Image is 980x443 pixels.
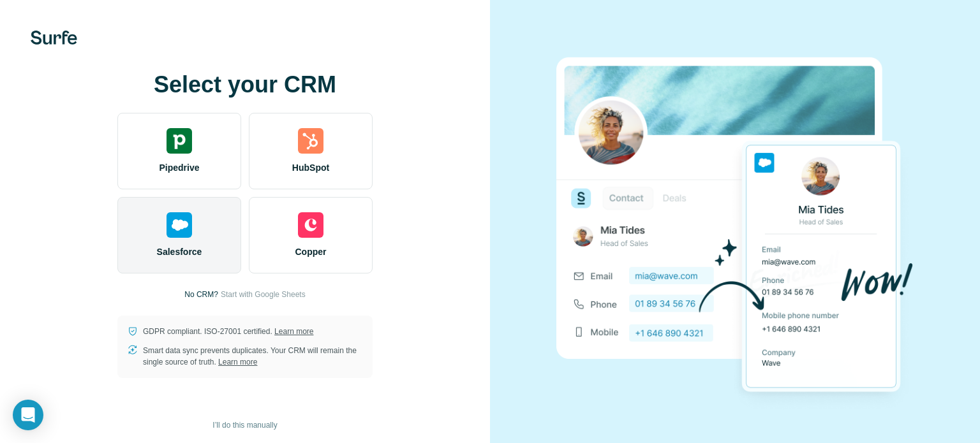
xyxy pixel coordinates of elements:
[31,31,77,45] img: Surfe's logo
[143,326,313,337] p: GDPR compliant. ISO-27001 certified.
[274,327,313,336] a: Learn more
[221,289,306,300] button: Start with Google Sheets
[157,245,202,258] span: Salesforce
[204,416,286,435] button: I’ll do this manually
[292,161,329,174] span: HubSpot
[556,36,914,414] img: SALESFORCE image
[167,212,192,238] img: salesforce's logo
[143,345,362,368] p: Smart data sync prevents duplicates. Your CRM will remain the single source of truth.
[295,245,327,258] span: Copper
[218,358,257,367] a: Learn more
[13,400,43,430] div: Open Intercom Messenger
[184,289,218,300] p: No CRM?
[298,128,323,154] img: hubspot's logo
[159,161,199,174] span: Pipedrive
[167,128,192,154] img: pipedrive's logo
[212,419,277,431] span: I’ll do this manually
[298,212,323,238] img: copper's logo
[117,72,373,98] h1: Select your CRM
